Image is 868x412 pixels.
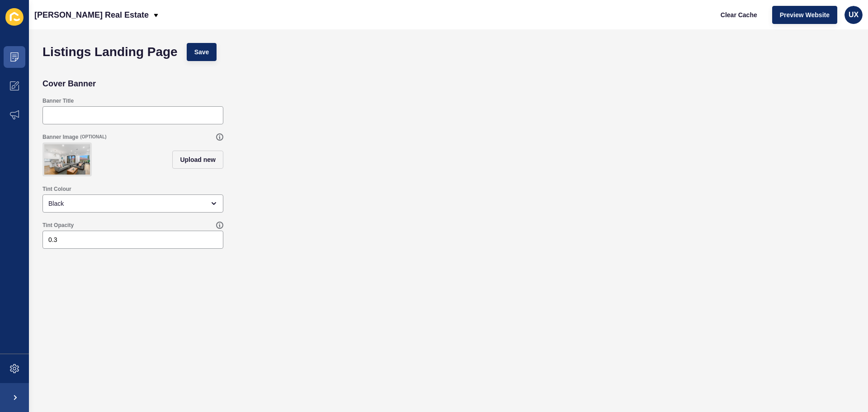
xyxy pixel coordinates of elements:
[172,151,223,169] button: Upload new
[713,6,765,24] button: Clear Cache
[721,10,757,19] span: Clear Cache
[42,133,78,141] label: Banner Image
[42,97,74,104] label: Banner Title
[42,79,96,88] h2: Cover Banner
[187,43,217,61] button: Save
[80,134,106,140] span: (OPTIONAL)
[780,10,830,19] span: Preview Website
[42,194,223,213] div: open menu
[42,185,71,193] label: Tint Colour
[42,222,74,229] label: Tint Opacity
[772,6,837,24] button: Preview Website
[194,47,209,57] span: Save
[44,144,90,175] img: 2fc318e0624ca639f8685aee948d409e.jpg
[180,155,216,164] span: Upload new
[34,4,149,26] p: [PERSON_NAME] Real Estate
[42,47,178,57] h1: Listings Landing Page
[849,10,859,19] span: UX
